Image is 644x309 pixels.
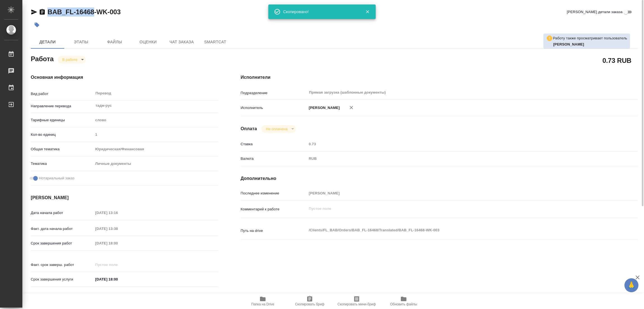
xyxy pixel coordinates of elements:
[307,225,605,235] textarea: /Clients/FL_BAB/Orders/BAB_FL-16468/Translated/BAB_FL-16468-WK-003
[241,156,307,161] p: Валюта
[307,189,605,197] input: Пустое поле
[48,8,121,16] a: BAB_FL-16468-WK-003
[34,39,61,46] span: Детали
[602,56,631,65] h2: 0.73 RUB
[31,91,93,97] p: Вид работ
[101,39,128,46] span: Файлы
[241,105,307,111] p: Исполнитель
[31,277,93,282] p: Срок завершения услуги
[241,74,638,81] h4: Исполнители
[241,141,307,147] p: Ставка
[135,39,162,46] span: Оценки
[39,9,46,15] button: Скопировать ссылку
[93,275,142,283] input: ✎ Введи что-нибудь
[168,39,195,46] span: Чат заказа
[93,144,218,154] div: Юридическая/Финансовая
[264,127,289,131] button: Не оплачена
[31,161,93,167] p: Тематика
[93,115,218,125] div: слово
[31,262,93,268] p: Факт. срок заверш. работ
[295,302,324,306] span: Скопировать бриф
[31,241,93,246] p: Срок завершения работ
[93,225,142,233] input: Пустое поле
[624,278,638,292] button: 🙏
[333,293,380,309] button: Скопировать мини-бриф
[241,175,638,182] h4: Дополнительно
[61,57,79,62] button: В работе
[567,9,622,15] span: [PERSON_NAME] детали заказа
[251,302,274,306] span: Папка на Drive
[93,159,218,168] div: Личные документы
[239,293,286,309] button: Папка на Drive
[241,90,307,96] p: Подразделение
[31,146,93,152] p: Общая тематика
[202,39,229,46] span: SmartCat
[345,101,357,114] button: Удалить исполнителя
[31,74,218,81] h4: Основная информация
[31,19,43,31] button: Добавить тэг
[362,9,373,14] button: Закрыть
[286,293,333,309] button: Скопировать бриф
[31,53,54,63] h2: Работа
[31,194,218,201] h4: [PERSON_NAME]
[380,293,427,309] button: Обновить файлы
[390,302,417,306] span: Обновить файлы
[31,117,93,123] p: Тарифные единицы
[283,9,357,15] div: Скопировано!
[93,239,142,247] input: Пустое поле
[93,130,218,139] input: Пустое поле
[261,125,296,133] div: В работе
[307,154,605,163] div: RUB
[241,228,307,234] p: Путь на drive
[627,279,636,291] span: 🙏
[241,191,307,196] p: Последнее изменение
[241,125,257,132] h4: Оплата
[31,103,93,109] p: Направление перевода
[31,9,37,15] button: Скопировать ссылку для ЯМессенджера
[31,132,93,137] p: Кол-во единиц
[93,209,142,217] input: Пустое поле
[58,56,86,63] div: В работе
[31,226,93,232] p: Факт. дата начала работ
[307,140,605,148] input: Пустое поле
[93,261,142,269] input: Пустое поле
[307,105,340,111] p: [PERSON_NAME]
[241,206,307,212] p: Комментарий к работе
[39,175,74,181] span: Нотариальный заказ
[31,210,93,216] p: Дата начала работ
[337,302,376,306] span: Скопировать мини-бриф
[68,39,94,46] span: Этапы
